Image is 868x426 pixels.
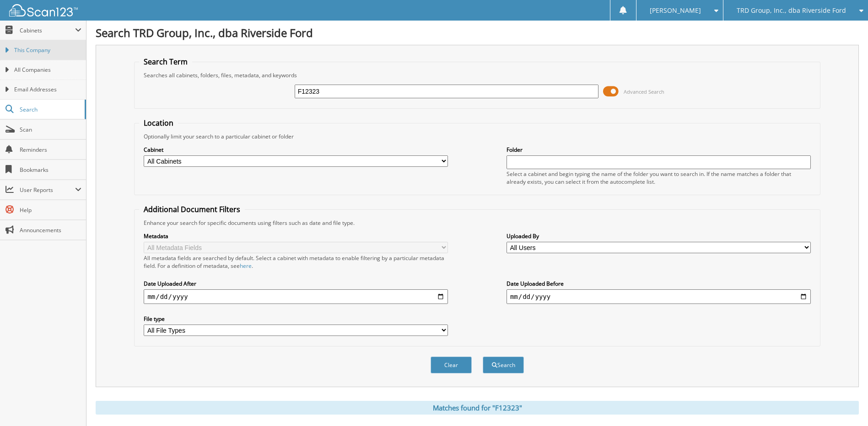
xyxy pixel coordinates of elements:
[20,27,75,34] span: Cabinets
[144,254,448,270] div: All metadata fields are searched by default. Select a cabinet with metadata to enable filtering b...
[139,133,815,140] div: Optionally limit your search to a particular cabinet or folder
[507,289,811,304] input: end
[96,401,859,415] div: Matches found for "F12323"
[20,186,75,194] span: User Reports
[431,357,472,373] button: Clear
[650,8,701,13] span: [PERSON_NAME]
[9,4,78,16] img: scan123-logo-white.svg
[144,289,448,304] input: start
[20,206,81,214] span: Help
[139,71,815,79] div: Searches all cabinets, folders, files, metadata, and keywords
[96,25,859,40] h1: Search TRD Group, Inc., dba Riverside Ford
[624,88,664,95] span: Advanced Search
[507,170,811,186] div: Select a cabinet and begin typing the name of the folder you want to search in. If the name match...
[14,46,81,54] span: This Company
[20,166,81,174] span: Bookmarks
[139,204,245,214] legend: Additional Document Filters
[507,280,811,288] label: Date Uploaded Before
[14,66,81,74] span: All Companies
[507,232,811,240] label: Uploaded By
[20,126,81,133] span: Scan
[144,315,448,323] label: File type
[144,280,448,288] label: Date Uploaded After
[483,357,524,373] button: Search
[822,382,868,426] iframe: Chat Widget
[20,226,81,234] span: Announcements
[144,232,448,240] label: Metadata
[139,118,178,128] legend: Location
[507,146,811,154] label: Folder
[737,8,846,13] span: TRD Group, Inc., dba Riverside Ford
[139,57,192,67] legend: Search Term
[20,146,81,154] span: Reminders
[144,146,448,154] label: Cabinet
[240,262,252,270] a: here
[139,219,815,227] div: Enhance your search for specific documents using filters such as date and file type.
[20,106,80,113] span: Search
[14,85,81,94] span: Email Addresses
